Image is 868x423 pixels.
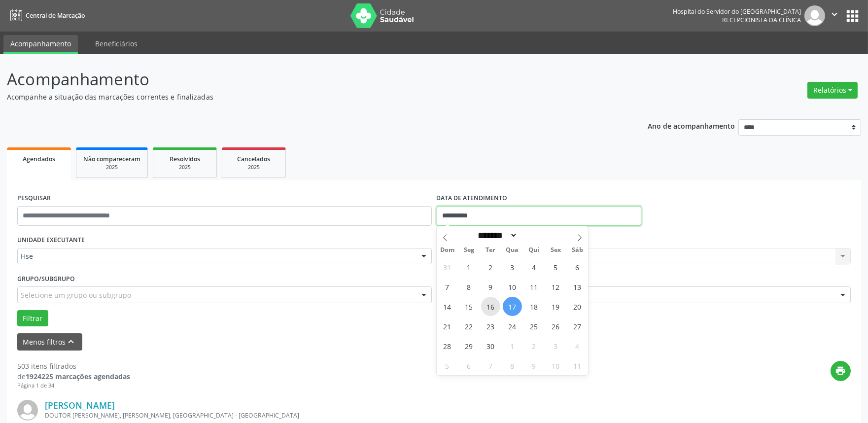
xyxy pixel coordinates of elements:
[17,310,48,327] button: Filtrar
[502,247,523,253] span: Qua
[545,247,566,253] span: Sex
[26,11,85,20] span: Central de Marcação
[648,119,735,132] p: Ano de acompanhamento
[546,297,565,316] span: Setembro 19, 2025
[844,7,861,25] button: apps
[524,336,544,355] span: Outubro 2, 2025
[459,317,479,336] span: Setembro 22, 2025
[459,297,479,316] span: Setembro 15, 2025
[481,257,500,277] span: Setembro 2, 2025
[523,247,545,253] span: Qui
[568,297,587,316] span: Setembro 20, 2025
[831,361,851,381] button: print
[673,7,801,16] div: Hospital do Servidor do [GEOGRAPHIC_DATA]
[480,247,502,253] span: Ter
[17,333,82,351] button: Menos filtroskeyboard_arrow_up
[459,336,479,355] span: Setembro 29, 2025
[438,277,457,296] span: Setembro 7, 2025
[21,251,412,261] span: Hse
[459,257,479,277] span: Setembro 1, 2025
[438,257,457,277] span: Agosto 31, 2025
[438,317,457,336] span: Setembro 21, 2025
[17,371,130,382] div: de
[568,277,587,296] span: Setembro 13, 2025
[524,297,544,316] span: Setembro 18, 2025
[7,7,85,24] a: Central de Marcação
[66,336,77,347] i: keyboard_arrow_up
[503,277,522,296] span: Setembro 10, 2025
[17,382,130,390] div: Página 1 de 34
[238,155,271,163] span: Cancelados
[3,35,78,54] a: Acompanhamento
[45,411,703,420] div: DOUTOR [PERSON_NAME], [PERSON_NAME], [GEOGRAPHIC_DATA] - [GEOGRAPHIC_DATA]
[829,9,840,20] i: 
[170,155,200,163] span: Resolvidos
[438,336,457,355] span: Setembro 28, 2025
[566,247,588,253] span: Sáb
[26,372,130,381] strong: 1924225 marcações agendadas
[503,257,522,277] span: Setembro 3, 2025
[546,356,565,375] span: Outubro 10, 2025
[568,317,587,336] span: Setembro 27, 2025
[23,155,55,163] span: Agendados
[503,356,522,375] span: Outubro 8, 2025
[17,400,38,421] img: img
[45,400,115,411] a: [PERSON_NAME]
[7,67,605,92] p: Acompanhamento
[17,191,51,206] label: PESQUISAR
[7,92,605,102] p: Acompanhe a situação das marcações correntes e finalizadas
[825,5,844,26] button: 
[807,82,858,99] button: Relatórios
[458,247,480,253] span: Seg
[568,356,587,375] span: Outubro 11, 2025
[475,230,518,241] select: Month
[568,336,587,355] span: Outubro 4, 2025
[21,290,131,300] span: Selecione um grupo ou subgrupo
[503,317,522,336] span: Setembro 24, 2025
[459,277,479,296] span: Setembro 8, 2025
[17,361,130,371] div: 503 itens filtrados
[17,233,85,248] label: UNIDADE EXECUTANTE
[546,277,565,296] span: Setembro 12, 2025
[83,155,140,163] span: Não compareceram
[524,356,544,375] span: Outubro 9, 2025
[524,257,544,277] span: Setembro 4, 2025
[438,356,457,375] span: Outubro 5, 2025
[518,230,550,241] input: Year
[481,317,500,336] span: Setembro 23, 2025
[481,356,500,375] span: Outubro 7, 2025
[524,317,544,336] span: Setembro 25, 2025
[722,16,801,24] span: Recepcionista da clínica
[17,271,75,286] label: Grupo/Subgrupo
[229,164,278,171] div: 2025
[503,297,522,316] span: Setembro 17, 2025
[546,317,565,336] span: Setembro 26, 2025
[160,164,209,171] div: 2025
[481,297,500,316] span: Setembro 16, 2025
[804,5,825,26] img: img
[459,356,479,375] span: Outubro 6, 2025
[524,277,544,296] span: Setembro 11, 2025
[546,257,565,277] span: Setembro 5, 2025
[83,164,140,171] div: 2025
[438,297,457,316] span: Setembro 14, 2025
[437,247,458,253] span: Dom
[88,35,144,52] a: Beneficiários
[481,277,500,296] span: Setembro 9, 2025
[437,191,508,206] label: DATA DE ATENDIMENTO
[835,365,846,376] i: print
[546,336,565,355] span: Outubro 3, 2025
[481,336,500,355] span: Setembro 30, 2025
[568,257,587,277] span: Setembro 6, 2025
[503,336,522,355] span: Outubro 1, 2025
